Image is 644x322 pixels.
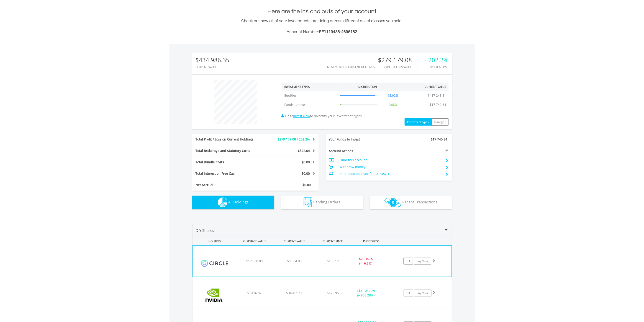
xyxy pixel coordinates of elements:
[293,114,310,118] a: Invest Now
[196,57,230,63] div: $434 986.35
[403,258,413,265] a: Sell
[349,288,383,298] div: + (+ 908.28%)
[304,197,312,207] img: pending_instructions-wht.png
[428,100,449,109] td: $17 740.84
[327,65,376,68] div: Movement on Current Holdings:
[192,171,266,176] div: Total Interest on Free Cash
[359,257,374,261] span: $2 015.92
[218,197,228,207] img: holdings-wht.png
[192,137,266,142] div: Total Profit / Loss on Current Holdings
[327,259,339,263] span: $135.12
[339,164,442,170] td: Withdraw money
[384,197,401,208] img: transactions-zar-wht.png
[247,291,262,295] span: $3 416.82
[404,290,413,296] a: Sell
[379,91,407,100] td: 95.92%
[339,170,442,177] td: Inter-account Transfers & EasyFx
[431,118,449,126] button: Manager
[278,137,310,141] span: $279 179.08 / 202.2%
[279,78,452,126] div: Go to to diversify your investment types.
[326,137,389,142] div: Your Funds to Invest
[358,85,377,89] div: Distribution
[195,283,234,307] img: EQU.US.NVDA.png
[378,57,418,63] div: $279 179.08
[192,196,274,209] button: All Holdings
[339,157,442,164] td: Fund this account
[313,200,340,205] span: Pending Orders
[287,259,302,263] span: $9 984.08
[195,251,234,275] img: EQU.US.CRCL.png
[352,237,391,245] div: PROFIT/LOSS
[407,83,449,91] th: Current Value
[192,7,452,16] h1: Here are the ins and outs of your account
[423,66,449,69] div: Profit & Loss
[196,228,214,233] span: DIY Shares
[282,100,338,109] td: Funds to Invest
[426,91,449,100] td: $417 245.51
[193,237,234,245] div: HOLDING
[378,66,418,69] div: Profit & Loss Value
[315,237,351,245] div: CURRENT PRICE
[192,148,266,153] div: Total Brokerage and Statutory Costs
[302,171,310,176] span: $0.00
[235,237,274,245] div: PURCHASE VALUE
[402,200,437,205] span: Recent Transactions
[228,200,249,205] span: All Holdings
[326,149,389,153] div: Account Actions
[319,30,357,34] span: EE1119438-4696182
[327,291,339,295] span: $175.95
[370,196,452,209] button: Recent Transactions
[196,66,230,69] div: CURRENT VALUE
[303,183,311,187] span: $0.00
[414,258,431,265] a: Buy More
[379,100,407,109] td: 4.08%
[282,83,338,91] th: Investment Types
[192,29,452,35] h3: Account Number:
[431,137,447,141] span: $17 740.84
[298,148,310,153] span: $592.04
[192,183,266,187] div: Net Accrual
[349,257,383,266] div: - (- 16.8%)
[359,288,375,293] span: $31 034.29
[423,57,449,63] div: + 202.2%
[275,237,314,245] div: CURRENT VALUE
[281,196,363,209] button: Pending Orders
[286,291,303,295] span: $34 451.11
[192,160,266,164] div: Total Bundle Costs
[192,18,452,35] div: Check out how all of your investments are doing across different asset classes you hold.
[414,290,431,296] a: Buy More
[302,160,310,164] span: $0.00
[405,118,432,126] button: Investment types
[246,259,263,263] span: $12 000.00
[282,91,338,100] td: Equities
